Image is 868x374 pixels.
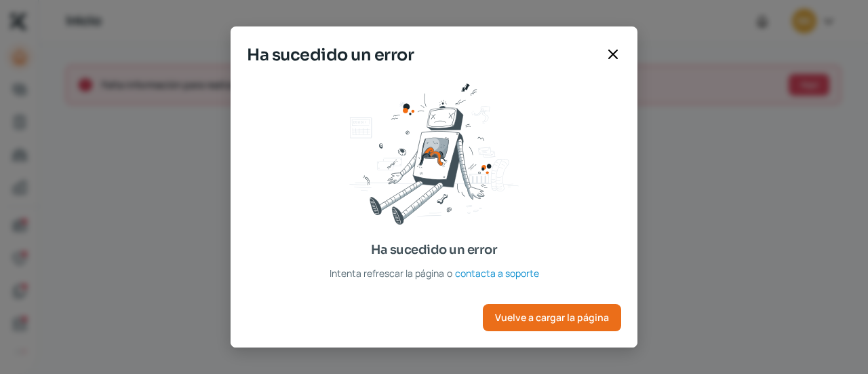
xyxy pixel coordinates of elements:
span: Ha sucedido un error [247,43,599,67]
button: Vuelve a cargar la página [483,304,621,331]
span: Ha sucedido un error [371,241,497,259]
span: contacta a soporte [455,265,539,282]
span: o [447,265,452,282]
span: Intenta refrescar la página [330,265,444,282]
span: Vuelve a cargar la página [495,313,609,322]
img: Ha sucedido un error [349,83,519,225]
